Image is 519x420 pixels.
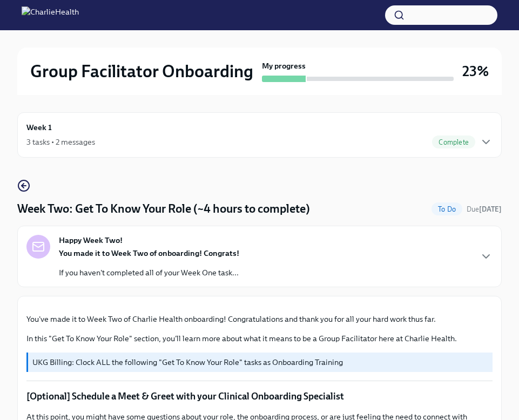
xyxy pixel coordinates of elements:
[26,333,493,344] p: In this "Get To Know Your Role" section, you'll learn more about what it means to be a Group Faci...
[262,60,306,71] strong: My progress
[26,314,493,324] p: You've made it to Week Two of Charlie Health onboarding! Congratulations and thank you for all yo...
[17,201,310,217] h4: Week Two: Get To Know Your Role (~4 hours to complete)
[462,62,489,81] h3: 23%
[467,204,502,214] span: September 16th, 2025 10:00
[32,357,488,368] p: UKG Billing: Clock ALL the following "Get To Know Your Role" tasks as Onboarding Training
[467,205,502,213] span: Due
[432,205,462,213] span: To Do
[59,248,239,258] strong: You made it to Week Two of onboarding! Congrats!
[26,121,52,133] h6: Week 1
[432,138,475,146] span: Complete
[479,205,502,213] strong: [DATE]
[26,137,95,147] div: 3 tasks • 2 messages
[59,267,239,278] p: If you haven't completed all of your Week One task...
[59,235,123,246] strong: Happy Week Two!
[30,60,253,82] h2: Group Facilitator Onboarding
[22,6,79,24] img: CharlieHealth
[26,390,493,403] p: [Optional] Schedule a Meet & Greet with your Clinical Onboarding Specialist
